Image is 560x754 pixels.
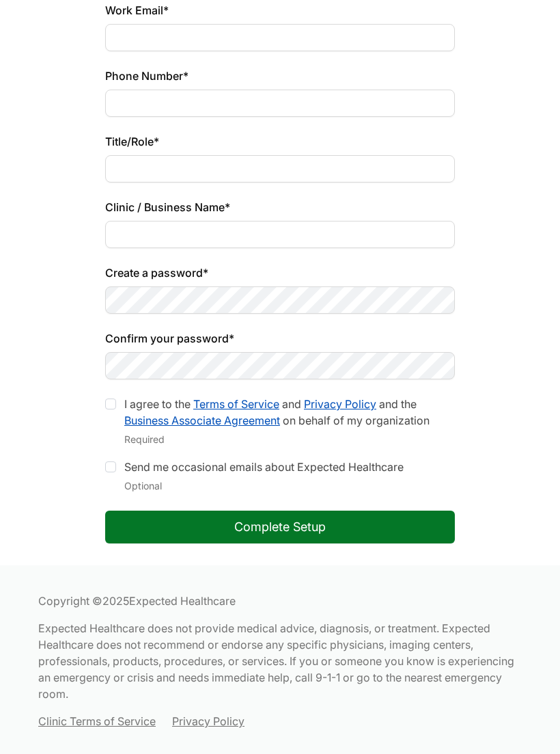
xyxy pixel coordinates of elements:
[172,714,244,730] a: Privacy Policy
[105,331,455,347] label: Confirm your password*
[105,134,455,150] label: Title/Role*
[38,593,522,610] p: Copyright © 2025 Expected Healthcare
[38,621,522,703] p: Expected Healthcare does not provide medical advice, diagnosis, or treatment. Expected Healthcare...
[124,398,430,428] label: I agree to the and and the on behalf of my organization
[105,265,455,282] label: Create a password*
[124,414,280,428] a: Business Associate Agreement
[38,714,156,730] a: Clinic Terms of Service
[105,511,455,544] button: Complete Setup
[124,432,455,448] div: Required
[105,3,455,19] label: Work Email*
[124,479,404,495] div: Optional
[105,68,455,85] label: Phone Number*
[124,461,404,474] label: Send me occasional emails about Expected Healthcare
[105,200,455,216] label: Clinic / Business Name*
[304,398,376,412] a: Privacy Policy
[193,398,279,412] a: Terms of Service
